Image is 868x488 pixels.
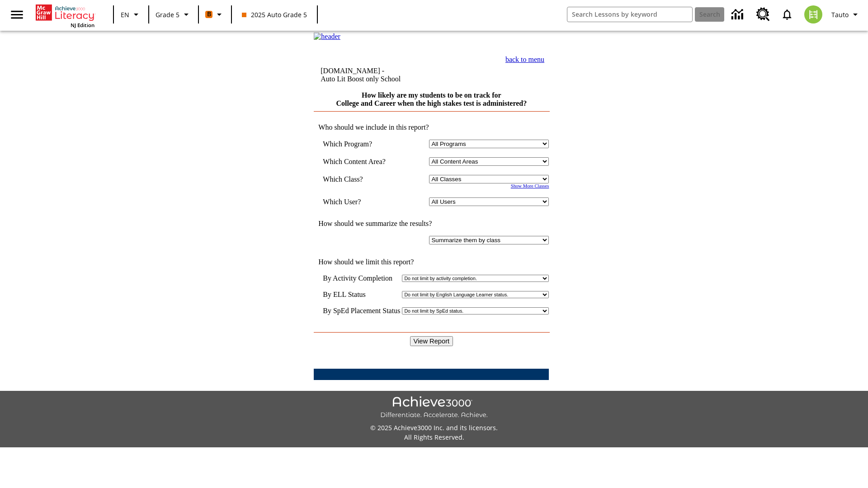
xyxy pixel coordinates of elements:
[36,3,94,28] div: Home
[323,140,399,148] td: Which Program?
[321,75,401,83] nobr: Auto Lit Boost only School
[799,3,828,26] button: Select a new avatar
[202,6,228,23] button: Boost Class color is orange. Change class color
[511,183,549,188] a: Show More Classes
[4,1,30,28] button: Open side menu
[323,274,400,282] td: By Activity Completion
[323,197,399,206] td: Which User?
[152,6,195,23] button: Grade: Grade 5, Select a grade
[828,6,864,23] button: Profile/Settings
[323,291,400,299] td: By ELL Status
[336,91,527,107] a: How likely are my students to be on track for College and Career when the high stakes test is adm...
[804,5,822,23] img: avatar image
[314,123,549,131] td: Who should we include in this report?
[323,158,386,165] nobr: Which Content Area?
[314,33,340,41] img: header
[71,22,94,28] span: NJ Edition
[323,175,399,183] td: Which Class?
[207,9,211,20] span: B
[410,336,453,346] input: View Report
[314,220,549,228] td: How should we summarize the results?
[505,56,544,63] a: back to menu
[726,2,751,27] a: Data Center
[831,10,849,19] span: Tauto
[323,307,400,315] td: By SpEd Placement Status
[117,6,146,23] button: Language: EN, Select a language
[242,10,307,19] span: 2025 Auto Grade 5
[775,3,799,26] a: Notifications
[380,396,488,419] img: Achieve3000 Differentiate Accelerate Achieve
[314,258,549,266] td: How should we limit this report?
[321,67,458,83] td: [DOMAIN_NAME] -
[751,2,775,27] a: Resource Center, Will open in new tab
[121,10,129,19] span: EN
[156,10,179,19] span: Grade 5
[567,7,692,22] input: search field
